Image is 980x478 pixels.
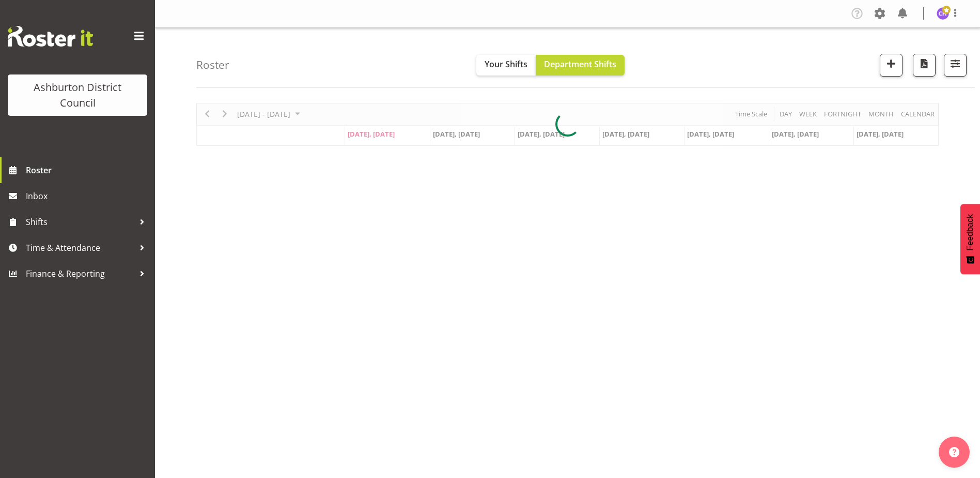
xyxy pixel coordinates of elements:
span: Roster [26,162,150,178]
span: Finance & Reporting [26,266,134,281]
button: Add a new shift [880,54,903,77]
button: Filter Shifts [944,54,967,77]
button: Department Shifts [536,55,625,76]
button: Your Shifts [476,55,536,76]
div: Ashburton District Council [18,80,137,111]
span: Inbox [26,188,150,204]
span: Shifts [26,214,134,230]
img: help-xxl-2.png [949,447,959,457]
span: Your Shifts [485,58,527,70]
span: Time & Attendance [26,240,134,256]
span: Department Shifts [544,58,616,70]
button: Feedback - Show survey [960,204,980,274]
span: Feedback [966,214,975,250]
h4: Roster [196,59,229,71]
button: Download a PDF of the roster according to the set date range. [913,54,936,77]
img: Rosterit website logo [8,26,93,47]
img: chalotter-hydes5348.jpg [937,7,949,20]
